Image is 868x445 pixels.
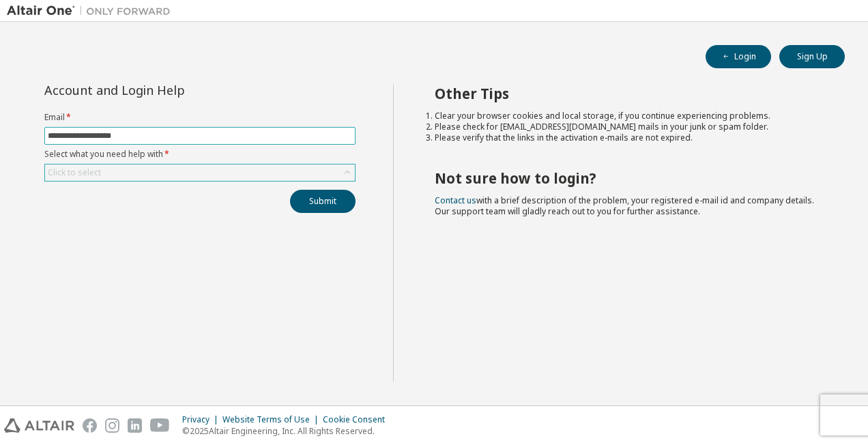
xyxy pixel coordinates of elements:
img: youtube.svg [150,418,170,433]
img: instagram.svg [105,418,119,433]
p: © 2025 Altair Engineering, Inc. All Rights Reserved. [182,425,393,437]
li: Please check for [EMAIL_ADDRESS][DOMAIN_NAME] mails in your junk or spam folder. [435,121,821,132]
div: Account and Login Help [44,85,293,96]
div: Website Terms of Use [222,414,323,425]
button: Login [706,45,771,68]
div: Click to select [45,164,355,181]
div: Click to select [48,167,101,178]
li: Clear your browser cookies and local storage, if you continue experiencing problems. [435,111,821,121]
a: Contact us [435,195,476,206]
label: Email [44,112,356,123]
h2: Not sure how to login? [435,169,821,187]
span: with a brief description of the problem, your registered e-mail id and company details. Our suppo... [435,195,814,217]
h2: Other Tips [435,85,821,102]
img: altair_logo.svg [4,418,74,433]
button: Sign Up [779,45,845,68]
li: Please verify that the links in the activation e-mails are not expired. [435,132,821,143]
img: linkedin.svg [128,418,142,433]
img: facebook.svg [83,418,97,433]
label: Select what you need help with [44,149,356,160]
div: Privacy [182,414,222,425]
img: Altair One [7,4,177,18]
button: Submit [290,190,356,213]
div: Cookie Consent [323,414,393,425]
